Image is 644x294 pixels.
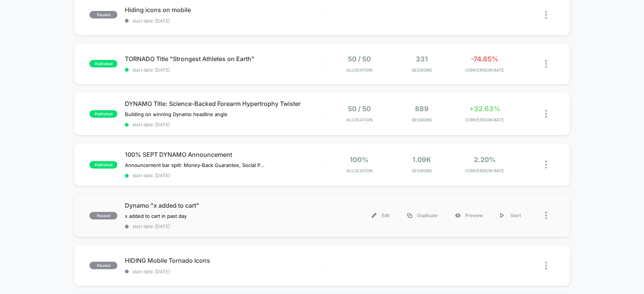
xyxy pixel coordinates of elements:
[346,117,372,122] span: Allocation
[392,168,451,173] span: Sessions
[473,156,495,164] span: 2.20%
[346,168,372,173] span: Allocation
[125,18,321,24] span: start date: [DATE]
[455,117,514,122] span: CONVERSION RATE
[392,117,451,122] span: Sessions
[125,269,321,274] span: start date: [DATE]
[545,11,547,19] img: close
[125,55,321,63] span: TORNADO Title "Strongest Athletes on Earth"
[125,213,187,219] span: x added to cart in past day
[455,168,514,173] span: CONVERSION RATE
[125,151,321,158] span: 100% SEPT DYNAMO Announcement
[348,55,371,63] span: 50 / 50
[412,156,431,164] span: 1.09k
[125,224,321,229] span: start date: [DATE]
[398,207,446,224] div: Duplicate
[446,207,492,224] div: Preview
[372,213,377,218] img: menu
[407,213,412,218] img: menu
[125,100,321,107] span: DYNAMO Title: Science-Backed Forearm Hypertrophy Twister
[348,105,371,113] span: 50 / 50
[350,156,369,164] span: 100%
[545,262,547,269] img: close
[89,11,117,18] span: paused
[125,111,227,117] span: Building on winning Dynamo headline angle
[346,67,372,73] span: Allocation
[89,110,117,118] span: published
[471,55,498,63] span: -74.85%
[89,161,117,168] span: published
[125,122,321,127] span: start date: [DATE]
[545,60,547,68] img: close
[416,55,428,63] span: 331
[415,105,429,113] span: 889
[455,67,514,73] span: CONVERSION RATE
[500,213,504,218] img: menu
[125,162,265,168] span: Announcement bar split: Money-Back Guarantee, Social Proof, and Strong USP.
[545,161,547,168] img: close
[492,207,530,224] div: Start
[125,67,321,73] span: start date: [DATE]
[469,105,500,113] span: +32.63%
[89,60,117,67] span: published
[125,257,321,264] span: HIDING Mobile Tornado Icons
[125,6,321,14] span: Hiding icons on mobile
[89,262,117,269] span: paused
[89,212,117,219] span: paused
[125,202,321,209] span: Dynamo "x added to cart"
[363,207,398,224] div: Edit
[125,173,321,178] span: start date: [DATE]
[545,211,547,219] img: close
[545,110,547,118] img: close
[392,67,451,73] span: Sessions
